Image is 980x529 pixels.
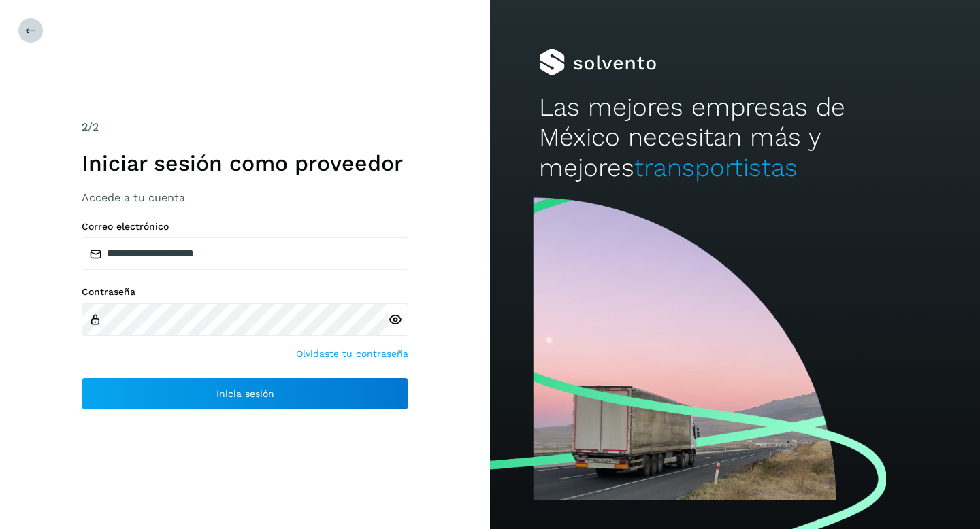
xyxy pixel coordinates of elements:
h2: Las mejores empresas de México necesitan más y mejores [539,92,931,183]
div: /2 [82,119,408,135]
h3: Accede a tu cuenta [82,191,408,204]
label: Correo electrónico [82,221,408,233]
span: transportistas [634,153,798,182]
a: Olvidaste tu contraseña [296,347,408,361]
label: Contraseña [82,286,408,298]
span: 2 [82,120,88,133]
button: Inicia sesión [82,377,408,410]
h1: Iniciar sesión como proveedor [82,150,408,176]
span: Inicia sesión [216,389,274,398]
